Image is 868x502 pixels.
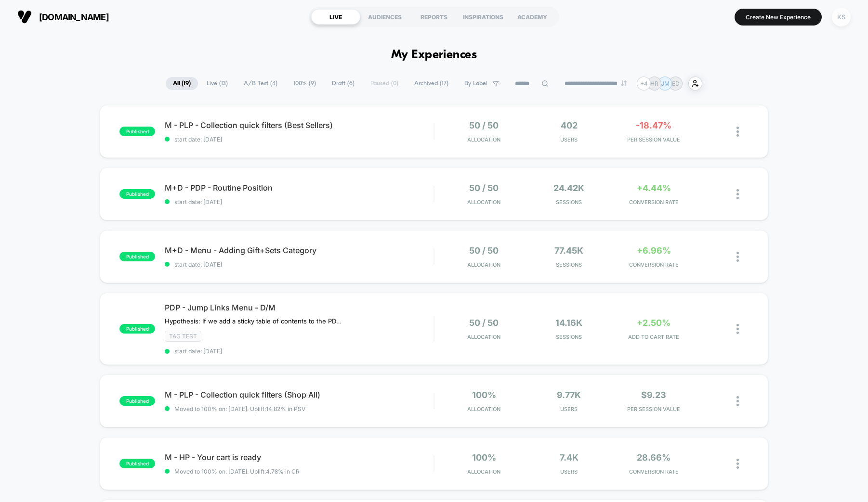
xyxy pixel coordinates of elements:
[553,183,584,193] span: 24.42k
[165,348,434,355] span: start date: [DATE]
[469,318,499,328] span: 50 / 50
[614,136,694,143] span: PER SESSION VALUE
[529,406,609,412] span: Users
[736,396,739,406] img: close
[614,261,694,268] span: CONVERSION RATE
[199,77,235,90] span: Live ( 13 )
[672,80,680,87] p: ED
[735,9,822,26] button: Create New Experience
[165,198,434,206] span: start date: [DATE]
[165,303,434,312] span: PDP - Jump Links Menu - D/M
[469,245,499,256] span: 50 / 50
[829,7,854,27] button: KS
[736,324,739,334] img: close
[39,12,109,22] span: [DOMAIN_NAME]
[407,77,456,90] span: Archived ( 17 )
[561,120,578,130] span: 402
[467,334,500,340] span: Allocation
[637,245,671,256] span: +6.96%
[614,199,694,206] span: CONVERSION RATE
[529,468,609,475] span: Users
[119,189,155,199] span: published
[529,199,609,206] span: Sessions
[736,189,739,199] img: close
[614,406,694,412] span: PER SESSION VALUE
[467,199,500,206] span: Allocation
[165,261,434,268] span: start date: [DATE]
[621,80,627,86] img: end
[529,261,609,268] span: Sessions
[409,9,459,25] div: REPORTS
[614,334,694,340] span: ADD TO CART RATE
[464,80,487,87] span: By Label
[119,324,155,334] span: published
[736,459,739,469] img: close
[637,452,671,463] span: 28.66%
[360,9,409,25] div: AUDIENCES
[237,77,285,90] span: A/B Test ( 4 )
[459,9,508,25] div: INSPIRATIONS
[119,127,155,136] span: published
[467,261,500,268] span: Allocation
[736,127,739,137] img: close
[166,77,198,90] span: All ( 19 )
[467,468,500,475] span: Allocation
[560,452,579,463] span: 7.4k
[650,80,658,87] p: HR
[165,317,343,325] span: Hypothesis: If we add a sticky table of contents to the PDP we can expect to see an increase in a...
[637,318,671,328] span: +2.50%
[165,452,434,462] span: M - HP - Your cart is ready
[165,245,434,255] span: M+D - Menu - Adding Gift+Sets Category
[467,406,500,412] span: Allocation
[174,468,300,475] span: Moved to 100% on: [DATE] . Uplift: 4.78% in CR
[554,245,583,256] span: 77.45k
[529,334,609,340] span: Sessions
[311,9,360,25] div: LIVE
[641,390,666,400] span: $9.23
[325,77,362,90] span: Draft ( 6 )
[469,120,499,130] span: 50 / 50
[636,120,671,130] span: -18.47%
[469,183,499,193] span: 50 / 50
[555,318,582,328] span: 14.16k
[119,396,155,406] span: published
[832,8,851,26] div: KS
[472,390,496,400] span: 100%
[508,9,557,25] div: ACADEMY
[165,390,434,399] span: M - PLP - Collection quick filters (Shop All)
[165,183,434,193] span: M+D - PDP - Routine Position
[736,252,739,262] img: close
[119,252,155,261] span: published
[661,80,670,87] p: JM
[165,136,434,143] span: start date: [DATE]
[174,405,305,412] span: Moved to 100% on: [DATE] . Uplift: 14.82% in PSV
[14,9,112,25] button: [DOMAIN_NAME]
[391,48,477,62] h1: My Experiences
[165,120,434,130] span: M - PLP - Collection quick filters (Best Sellers)
[467,136,500,143] span: Allocation
[165,331,201,342] span: TAG Test
[119,459,155,468] span: published
[286,77,323,90] span: 100% ( 9 )
[637,183,671,193] span: +4.44%
[472,452,496,463] span: 100%
[557,390,581,400] span: 9.77k
[529,136,609,143] span: Users
[17,10,32,24] img: Visually logo
[637,77,651,90] div: + 4
[614,468,694,475] span: CONVERSION RATE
